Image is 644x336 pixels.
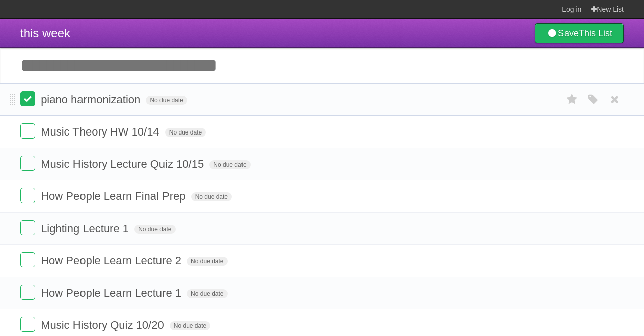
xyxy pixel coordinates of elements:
[165,128,206,137] span: No due date
[41,222,131,235] : Lighting Lecture 1
[41,158,206,170] span: Music History Lecture Quiz 10/15
[209,160,250,169] span: No due date
[20,123,35,139] label: Done
[41,93,143,106] span: piano harmonization
[20,26,70,40] span: this week
[41,125,162,138] span: Music Theory HW 10/14
[562,91,582,108] label: Star task
[41,190,188,203] span: How People Learn Final Prep
[20,252,35,267] label: Done
[20,91,35,106] label: Done
[20,317,35,332] label: Done
[187,289,227,298] span: No due date
[20,220,35,235] label: Done
[187,257,227,266] span: No due date
[146,96,187,105] span: No due date
[170,321,210,330] span: No due date
[20,188,35,203] label: Done
[41,319,167,331] span: Music History Quiz 10/20
[41,287,184,299] span: How People Learn Lecture 1
[20,156,35,171] label: Done
[535,23,624,43] a: SaveThis List
[191,192,232,201] span: No due date
[579,28,612,38] b: This List
[41,254,184,267] span: How People Learn Lecture 2
[20,285,35,300] label: Done
[134,225,175,234] span: No due date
